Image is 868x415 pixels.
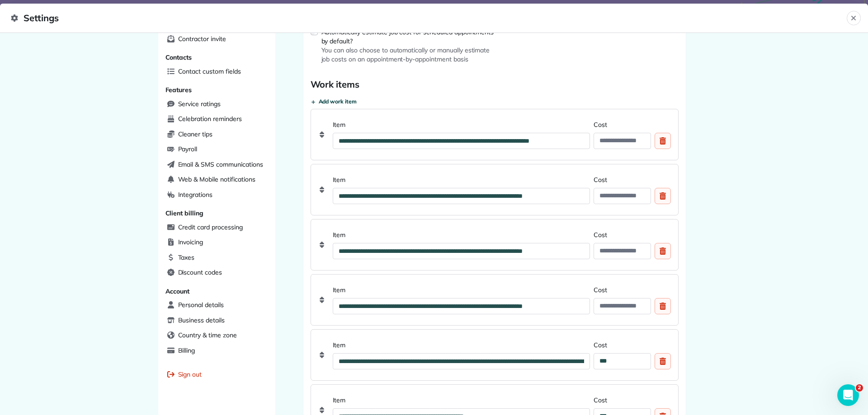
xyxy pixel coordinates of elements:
div: ItemCostDelete custom field [311,109,679,160]
p: About 10 minutes [115,97,172,107]
label: Item [333,285,590,294]
span: Credit card processing [178,223,243,232]
span: Messages [52,304,84,311]
div: Add cleaner [35,169,157,195]
a: Personal details [164,298,270,312]
span: Sign out [178,370,202,379]
label: Cost [594,396,651,405]
span: Personal details [178,300,224,309]
div: ItemCostDelete custom field [311,164,679,215]
h2: Work items [311,78,679,91]
span: Account [165,287,190,295]
span: Tasks [148,304,168,311]
div: Delete custom field [655,353,671,369]
div: Create your first customer and appointment [35,247,153,266]
a: Email & SMS communications [164,158,270,172]
button: Add work item [311,98,357,105]
span: Invoicing [178,238,203,247]
span: 2 [856,384,863,392]
a: Service ratings [164,98,270,111]
label: Cost [594,120,651,129]
label: Item [333,340,590,350]
span: Contractor invite [178,34,226,43]
span: Business details [178,316,225,325]
label: Cost [594,340,651,350]
a: Taxes [164,251,270,265]
div: Delete custom field [655,298,671,314]
span: Country & time zone [178,331,237,340]
button: Messages [45,282,90,318]
span: Celebration reminders [178,114,242,123]
span: Taxes [178,253,195,262]
label: Cost [594,230,651,239]
a: Cleaner tips [164,128,270,141]
button: Help [90,282,136,318]
label: Item [333,175,590,184]
div: Run your business like a Pro, [PERSON_NAME] [13,35,168,67]
a: Contact custom fields [164,65,270,79]
span: Add work item [319,98,357,105]
div: Experience how you can manage your cleaners and their availability. [35,150,157,169]
span: You can also choose to automatically or manually estimate job costs on an appointment-by-appointm... [321,46,495,64]
span: Features [165,86,192,94]
h1: Tasks [77,4,106,19]
div: Delete custom field [655,243,671,259]
span: Discount codes [178,268,222,277]
button: Close [847,11,861,25]
div: Add your first cleaner [35,135,153,145]
div: 1Add your first cleaner [17,132,164,147]
a: Contractor invite [164,33,270,46]
span: Home [13,304,32,311]
a: Business details [164,314,270,327]
div: Delete custom field [655,133,671,149]
button: Mark as completed [35,213,104,223]
label: Cost [594,175,651,184]
a: Discount codes [164,266,270,280]
a: Credit card processing [164,221,270,234]
a: Web & Mobile notifications [164,173,270,187]
span: Help [106,304,120,311]
div: Delete custom field [655,188,671,204]
span: Contact custom fields [178,67,241,76]
a: Billing [164,344,270,358]
span: Client billing [165,209,203,217]
span: Payroll [178,145,198,154]
button: Tasks [136,282,181,318]
span: Web & Mobile notifications [178,175,255,184]
span: Email & SMS communications [178,160,263,169]
span: Cleaner tips [178,130,213,139]
label: Cost [594,285,651,294]
div: Amar from ZenMaid [69,75,130,84]
label: Item [333,396,590,405]
div: 2Create your first customer and appointment [17,244,164,266]
a: Invoicing [164,236,270,249]
a: Integrations [164,188,270,202]
span: Billing [178,346,195,355]
img: Profile image for Amar [51,73,65,87]
span: Settings [11,11,847,25]
a: Country & time zone [164,329,270,342]
p: 9 steps [9,97,32,107]
a: Sign out [164,368,270,382]
span: Service ratings [178,99,221,108]
div: ItemCostDelete custom field [311,329,679,381]
label: Automatically estimate job cost for scheduled appointments by default? [321,28,495,46]
div: ItemCostDelete custom field [311,274,679,326]
span: Contacts [165,53,192,61]
a: Add cleaner [35,177,92,195]
div: ItemCostDelete custom field [311,219,679,270]
label: Item [333,230,590,239]
div: Close [159,4,175,20]
a: Celebration reminders [164,112,270,126]
span: Integrations [178,190,213,199]
a: Payroll [164,143,270,156]
label: Item [333,120,590,129]
iframe: Intercom live chat [837,384,859,406]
